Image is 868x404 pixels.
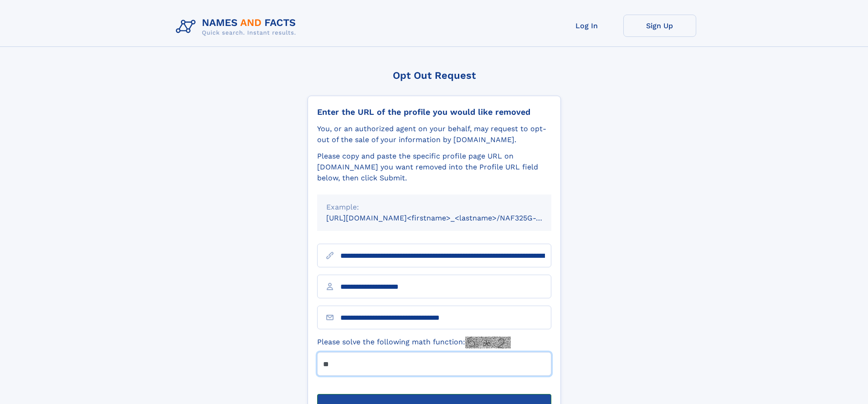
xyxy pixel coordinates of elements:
div: Please copy and paste the specific profile page URL on [DOMAIN_NAME] you want removed into the Pr... [317,151,551,184]
div: You, or an authorized agent on your behalf, may request to opt-out of the sale of your informatio... [317,123,551,145]
a: Log In [550,15,623,37]
label: Please solve the following math function: [317,337,511,348]
a: Sign Up [623,15,696,37]
div: Example: [326,202,542,213]
img: Logo Names and Facts [172,15,303,39]
div: Opt Out Request [308,70,561,81]
small: [URL][DOMAIN_NAME]<firstname>_<lastname>/NAF325G-xxxxxxxx [326,214,569,222]
div: Enter the URL of the profile you would like removed [317,107,551,117]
